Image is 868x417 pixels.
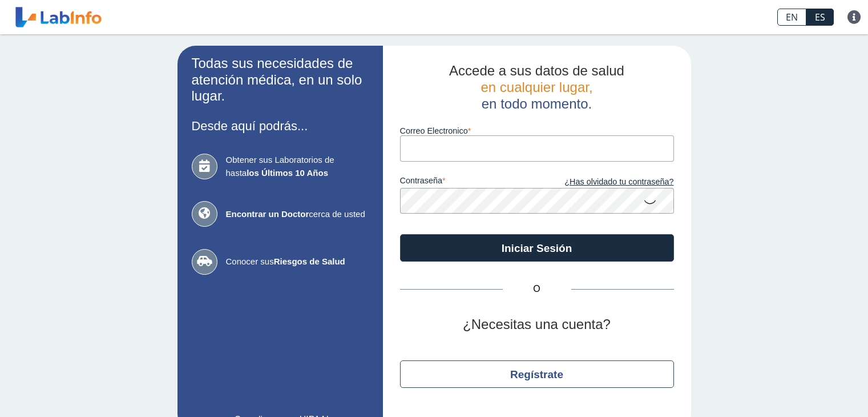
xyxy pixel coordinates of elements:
span: Conocer sus [226,255,369,268]
span: Obtener sus Laboratorios de hasta [226,154,369,179]
span: Accede a sus datos de salud [449,63,624,78]
h3: Desde aquí podrás... [192,119,369,133]
a: ES [806,9,834,26]
h2: Todas sus necesidades de atención médica, en un solo lugar. [192,55,369,105]
label: Correo Electronico [400,126,674,135]
b: Encontrar un Doctor [226,209,309,219]
span: en todo momento. [482,96,592,111]
b: Riesgos de Salud [274,256,345,266]
b: los Últimos 10 Años [247,168,328,178]
a: ¿Has olvidado tu contraseña? [537,176,674,189]
span: O [503,282,571,296]
button: Regístrate [400,360,674,388]
button: Iniciar Sesión [400,234,674,262]
a: EN [777,9,806,26]
span: en cualquier lugar, [481,79,592,95]
span: cerca de usted [226,208,369,221]
h2: ¿Necesitas una cuenta? [400,316,674,333]
label: contraseña [400,176,537,189]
